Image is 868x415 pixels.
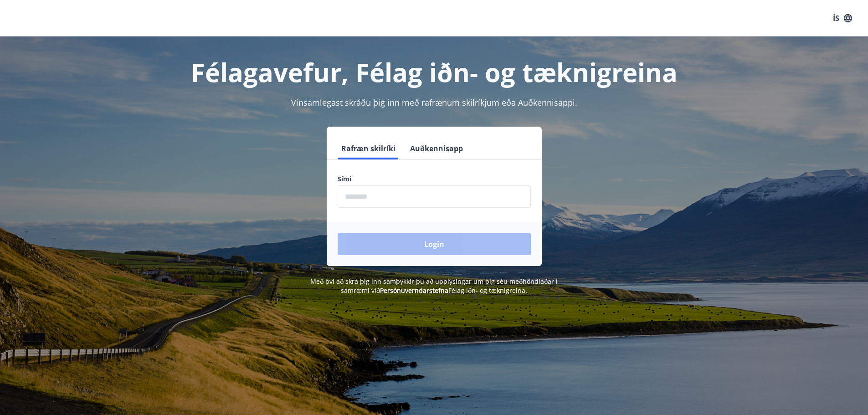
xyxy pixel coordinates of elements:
span: Vinsamlegast skráðu þig inn með rafrænum skilríkjum eða Auðkennisappi. [291,97,577,108]
a: Persónuverndarstefna [380,286,448,295]
label: Sími [338,174,531,184]
h1: Félagavefur, Félag iðn- og tæknigreina [117,55,751,89]
button: Auðkennisapp [406,138,467,159]
span: Með því að skrá þig inn samþykkir þú að upplýsingar um þig séu meðhöndlaðar í samræmi við Félag i... [310,277,558,295]
button: Rafræn skilríki [338,138,399,159]
button: ÍS [828,10,857,26]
